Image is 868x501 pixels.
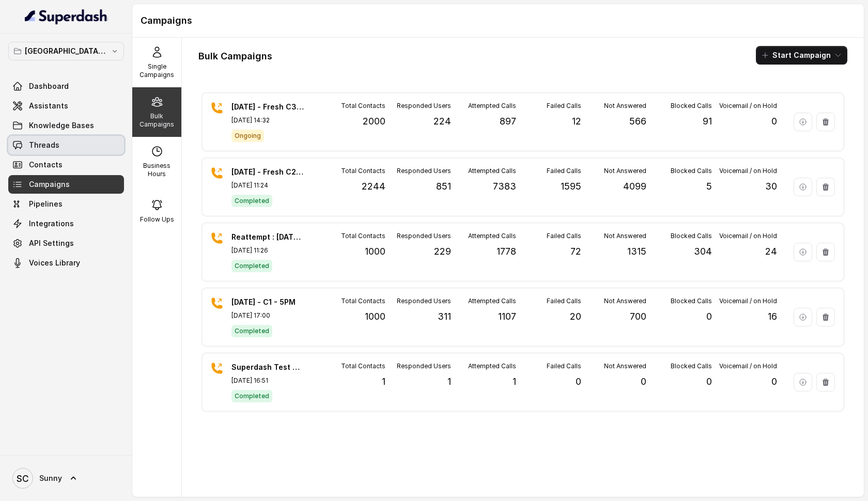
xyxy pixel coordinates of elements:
[25,8,108,25] img: light.svg
[29,238,74,248] span: API Settings
[623,179,646,194] p: 4099
[703,114,712,129] p: 91
[25,45,107,57] p: [GEOGRAPHIC_DATA] - [GEOGRAPHIC_DATA] - [GEOGRAPHIC_DATA]
[231,102,304,112] p: [DATE] - Fresh C3 - 2:30PM
[671,362,712,370] p: Blocked Calls
[231,377,304,385] p: [DATE] 16:51
[136,62,177,79] p: Single Campaigns
[231,260,272,272] span: Completed
[8,234,124,253] a: API Settings
[365,309,385,324] p: 1000
[768,309,777,324] p: 16
[365,244,385,259] p: 1000
[771,374,777,389] p: 0
[438,309,451,324] p: 311
[719,167,777,175] p: Voicemail / on Hold
[8,464,124,493] a: Sunny
[771,114,777,129] p: 0
[433,114,451,129] p: 224
[397,232,451,240] p: Responded Users
[671,167,712,175] p: Blocked Calls
[604,297,646,305] p: Not Answered
[136,112,177,129] p: Bulk Campaigns
[17,473,29,484] text: SC
[765,179,777,194] p: 30
[397,362,451,370] p: Responded Users
[8,77,124,96] a: Dashboard
[29,218,74,229] span: Integrations
[231,167,304,177] p: [DATE] - Fresh C2 - 11AM
[572,114,581,129] p: 12
[765,244,777,259] p: 24
[29,179,70,190] span: Campaigns
[493,179,516,194] p: 7383
[397,297,451,305] p: Responded Users
[434,244,451,259] p: 229
[8,155,124,174] a: Contacts
[341,362,385,370] p: Total Contacts
[8,116,124,135] a: Knowledge Bases
[547,102,581,110] p: Failed Calls
[382,374,385,389] p: 1
[629,114,646,129] p: 566
[671,297,712,305] p: Blocked Calls
[570,244,581,259] p: 72
[468,102,516,110] p: Attempted Calls
[719,232,777,240] p: Voicemail / on Hold
[341,232,385,240] p: Total Contacts
[231,116,304,124] p: [DATE] 14:32
[341,167,385,175] p: Total Contacts
[231,246,304,255] p: [DATE] 11:26
[397,167,451,175] p: Responded Users
[719,362,777,370] p: Voicemail / on Hold
[362,179,385,194] p: 2244
[141,12,856,29] h1: Campaigns
[547,362,581,370] p: Failed Calls
[604,102,646,110] p: Not Answered
[547,167,581,175] p: Failed Calls
[627,244,646,259] p: 1315
[341,297,385,305] p: Total Contacts
[29,160,63,170] span: Contacts
[468,362,516,370] p: Attempted Calls
[231,362,304,372] p: Superdash Test Campaign
[497,244,516,259] p: 1778
[604,362,646,370] p: Not Answered
[341,102,385,110] p: Total Contacts
[570,309,581,324] p: 20
[694,244,712,259] p: 304
[756,46,847,65] button: Start Campaign
[397,102,451,110] p: Responded Users
[363,114,385,129] p: 2000
[604,232,646,240] p: Not Answered
[231,311,304,320] p: [DATE] 17:00
[8,254,124,272] a: Voices Library
[29,258,80,268] span: Voices Library
[641,374,646,389] p: 0
[468,297,516,305] p: Attempted Calls
[29,199,63,209] span: Pipelines
[8,136,124,154] a: Threads
[513,374,516,389] p: 1
[561,179,581,194] p: 1595
[29,120,94,131] span: Knowledge Bases
[500,114,516,129] p: 897
[231,390,272,402] span: Completed
[29,101,68,111] span: Assistants
[706,374,712,389] p: 0
[231,130,264,142] span: Ongoing
[29,81,69,91] span: Dashboard
[468,167,516,175] p: Attempted Calls
[231,232,304,242] p: Reattempt : [DATE] - C1 - 5PM
[231,297,304,307] p: [DATE] - C1 - 5PM
[8,175,124,194] a: Campaigns
[468,232,516,240] p: Attempted Calls
[547,297,581,305] p: Failed Calls
[8,195,124,213] a: Pipelines
[706,309,712,324] p: 0
[604,167,646,175] p: Not Answered
[498,309,516,324] p: 1107
[719,297,777,305] p: Voicemail / on Hold
[719,102,777,110] p: Voicemail / on Hold
[140,215,174,224] p: Follow Ups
